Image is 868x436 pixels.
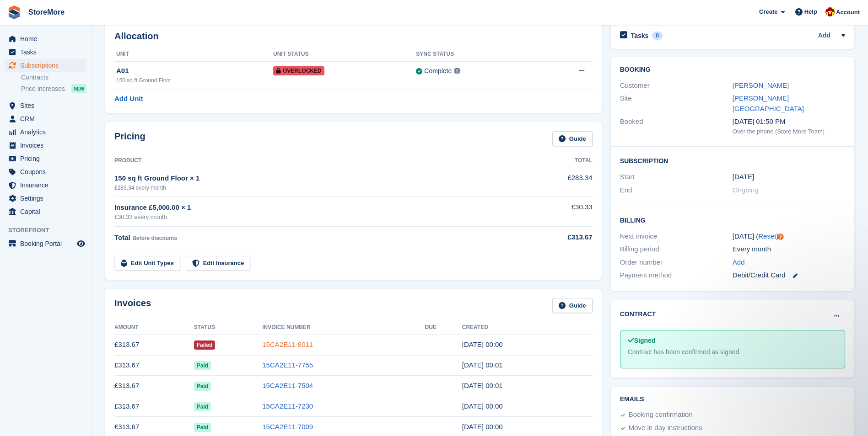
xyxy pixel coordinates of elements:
[5,112,86,125] a: menu
[454,68,460,74] img: icon-info-grey-7440780725fd019a000dd9b08b2336e03edf1995a4989e88bcd33f0948082b44.svg
[733,270,845,281] div: Debit/Credit Card
[733,257,745,268] a: Add
[114,202,518,213] div: Insurance £5,000.00 × 1
[620,231,733,242] div: Next invoice
[20,179,75,191] span: Insurance
[5,46,86,58] a: menu
[733,127,845,136] div: Over the phone (Store More Team)
[20,112,75,125] span: CRM
[620,244,733,255] div: Billing period
[5,237,86,250] a: menu
[652,32,663,40] div: 0
[425,320,462,335] th: Due
[132,235,177,241] span: Before discounts
[262,423,313,431] a: 15CA2E11-7009
[114,131,146,146] h2: Pricing
[5,59,86,72] a: menu
[25,5,68,20] a: StoreMore
[620,172,733,182] div: Start
[262,320,425,335] th: Invoice Number
[818,31,830,41] a: Add
[194,402,211,411] span: Paid
[733,81,789,89] a: [PERSON_NAME]
[5,205,86,218] a: menu
[8,226,91,235] span: Storefront
[804,7,817,16] span: Help
[114,94,143,104] a: Add Unit
[114,31,593,42] h2: Allocation
[620,257,733,268] div: Order number
[7,5,21,19] img: stora-icon-8386f47178a22dfd0bd8f6a31ec36ba5ce8667c1dd55bd0f319d3a0aa187defe.svg
[416,47,539,62] th: Sync Status
[462,382,503,389] time: 2025-07-11 23:01:00 UTC
[462,361,503,369] time: 2025-08-11 23:01:02 UTC
[5,152,86,165] a: menu
[262,340,313,348] a: 15CA2E11-8011
[194,382,211,391] span: Paid
[552,131,593,146] a: Guide
[628,336,837,346] div: Signed
[114,396,194,417] td: £313.67
[733,117,845,127] div: [DATE] 01:50 PM
[21,84,86,94] a: Price increases NEW
[114,213,518,222] div: £30.33 every month
[462,320,593,335] th: Created
[620,66,845,74] h2: Booking
[186,256,251,271] a: Edit Insurance
[518,232,592,243] div: £313.67
[194,423,211,432] span: Paid
[776,233,785,241] div: Tooltip anchor
[424,66,452,76] div: Complete
[462,340,503,348] time: 2025-09-11 23:00:53 UTC
[462,402,503,410] time: 2025-06-11 23:00:36 UTC
[114,234,130,241] span: Total
[759,7,777,16] span: Create
[733,172,754,182] time: 2023-05-11 23:00:00 UTC
[733,244,845,255] div: Every month
[194,361,211,370] span: Paid
[20,46,75,58] span: Tasks
[733,231,845,242] div: [DATE] ( )
[518,197,592,227] td: £30.33
[114,298,151,313] h2: Invoices
[20,59,75,72] span: Subscriptions
[194,340,216,350] span: Failed
[629,409,693,420] div: Booking confirmation
[262,382,313,389] a: 15CA2E11-7504
[5,165,86,178] a: menu
[114,355,194,376] td: £313.67
[273,66,324,75] span: Overlocked
[628,347,837,357] div: Contract has been confirmed as signed.
[462,423,503,431] time: 2025-05-11 23:00:16 UTC
[631,32,649,40] h2: Tasks
[114,335,194,355] td: £313.67
[629,423,702,434] div: Move in day instructions
[5,179,86,191] a: menu
[262,361,313,369] a: 15CA2E11-7755
[825,7,835,16] img: Store More Team
[620,185,733,196] div: End
[21,85,65,93] span: Price increases
[114,47,273,62] th: Unit
[620,396,845,403] h2: Emails
[21,73,86,82] a: Contracts
[114,173,518,184] div: 150 sq ft Ground Floor × 1
[758,232,776,240] a: Reset
[71,84,86,93] div: NEW
[5,99,86,112] a: menu
[20,139,75,152] span: Invoices
[20,32,75,45] span: Home
[620,93,733,114] div: Site
[5,126,86,138] a: menu
[114,154,518,168] th: Product
[518,168,592,197] td: £283.34
[620,309,656,319] h2: Contract
[20,237,75,250] span: Booking Portal
[116,66,273,76] div: A01
[733,94,804,112] a: [PERSON_NAME][GEOGRAPHIC_DATA]
[836,8,860,17] span: Account
[114,184,518,192] div: £283.34 every month
[75,238,86,249] a: Preview store
[5,192,86,205] a: menu
[518,154,592,168] th: Total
